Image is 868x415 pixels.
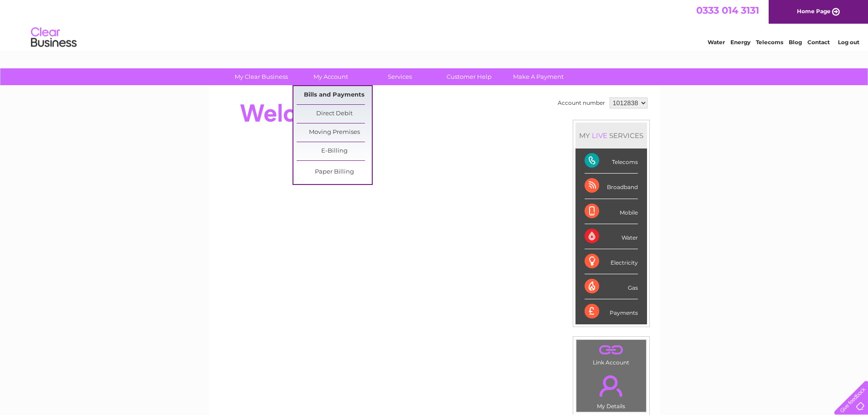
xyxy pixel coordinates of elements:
[501,68,576,85] a: Make A Payment
[585,274,638,299] div: Gas
[297,86,372,104] a: Bills and Payments
[576,368,647,412] td: My Details
[579,370,644,402] a: .
[293,68,368,85] a: My Account
[789,39,802,46] a: Blog
[585,199,638,224] div: Mobile
[585,174,638,199] div: Broadband
[297,163,372,181] a: Paper Billing
[576,339,647,368] td: Link Account
[555,95,607,111] td: Account number
[219,5,650,44] div: Clear Business is a trading name of Verastar Limited (registered in [GEOGRAPHIC_DATA] No. 3667643...
[431,68,507,85] a: Customer Help
[807,39,830,46] a: Contact
[585,224,638,249] div: Water
[756,39,783,46] a: Telecoms
[297,123,372,142] a: Moving Premises
[224,68,299,85] a: My Clear Business
[590,131,609,140] div: LIVE
[585,149,638,174] div: Telecoms
[730,39,750,46] a: Energy
[297,142,372,160] a: E-Billing
[362,68,437,85] a: Services
[297,105,372,123] a: Direct Debit
[31,24,77,51] img: logo.png
[585,249,638,274] div: Electricity
[585,299,638,324] div: Payments
[708,39,725,46] a: Water
[696,5,759,16] a: 0333 014 3131
[579,342,644,358] a: .
[838,39,859,46] a: Log out
[575,123,647,149] div: MY SERVICES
